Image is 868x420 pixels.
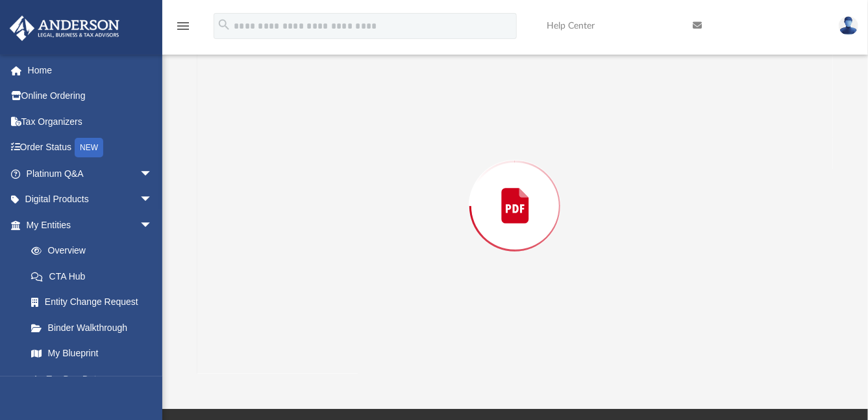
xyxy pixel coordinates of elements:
[6,16,123,41] img: Anderson Advisors Platinum Portal
[18,263,172,289] a: CTA Hub
[9,57,172,83] a: Home
[18,289,172,315] a: Entity Change Request
[175,25,191,34] a: menu
[217,18,231,32] i: search
[18,315,172,341] a: Binder Walkthrough
[839,16,858,35] img: User Pic
[75,138,103,157] div: NEW
[140,187,166,213] span: arrow_drop_down
[9,83,172,109] a: Online Ordering
[140,161,166,187] span: arrow_drop_down
[9,135,172,161] a: Order StatusNEW
[9,161,172,187] a: Platinum Q&Aarrow_drop_down
[18,366,172,392] a: Tax Due Dates
[140,212,166,239] span: arrow_drop_down
[9,109,172,135] a: Tax Organizers
[9,187,172,213] a: Digital Productsarrow_drop_down
[175,18,191,34] i: menu
[18,341,166,367] a: My Blueprint
[18,238,172,264] a: Overview
[9,212,172,238] a: My Entitiesarrow_drop_down
[197,4,832,374] div: Preview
